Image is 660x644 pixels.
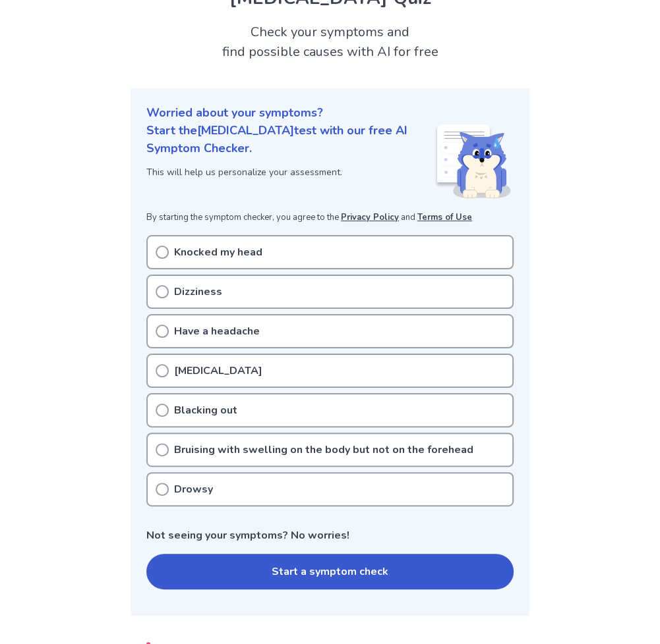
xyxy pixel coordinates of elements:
[174,363,262,379] p: [MEDICAL_DATA]
[341,211,399,223] a: Privacy Policy
[174,284,222,300] p: Dizziness
[174,442,473,458] p: Bruising with swelling on the body but not on the forehead
[131,22,529,62] h2: Check your symptoms and find possible causes with AI for free
[174,244,262,260] p: Knocked my head
[417,211,472,223] a: Terms of Use
[174,481,213,497] p: Drowsy
[146,527,514,543] p: Not seeing your symptoms? No worries!
[146,211,514,225] p: By starting the symptom checker, you agree to the and
[174,402,237,418] p: Blacking out
[174,323,260,339] p: Have a headache
[435,124,511,198] img: Shiba
[146,554,514,589] button: Start a symptom check
[146,104,514,122] p: Worried about your symptoms?
[146,165,435,179] p: This will help us personalize your assessment.
[146,122,435,157] p: Start the [MEDICAL_DATA] test with our free AI Symptom Checker.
